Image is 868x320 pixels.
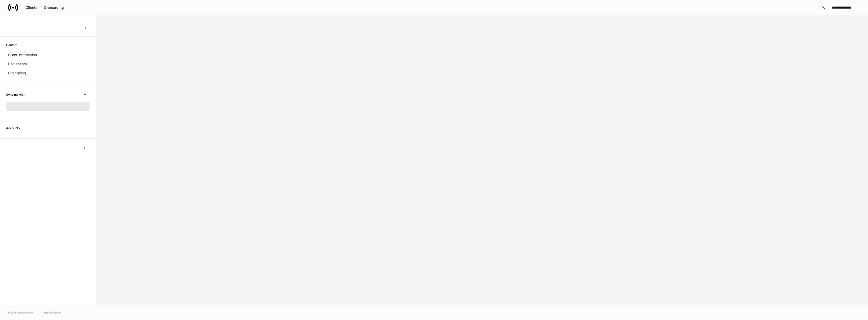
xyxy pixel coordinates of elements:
div: Onboarding [44,6,64,9]
span: © 2025 OneAdvisory [8,310,33,314]
p: Changelog [8,70,26,76]
h6: Accounts [6,126,20,130]
h6: Syncing with [6,92,24,97]
a: Changelog [6,68,90,78]
button: Onboarding [41,4,67,12]
h6: Content [6,43,17,47]
p: Client information [8,52,37,57]
div: Clients [25,6,37,9]
a: Documents [6,59,90,68]
button: Clients [22,4,41,12]
p: Documents [8,61,27,66]
a: Data Disclaimer [43,310,62,314]
a: Client information [6,50,90,59]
